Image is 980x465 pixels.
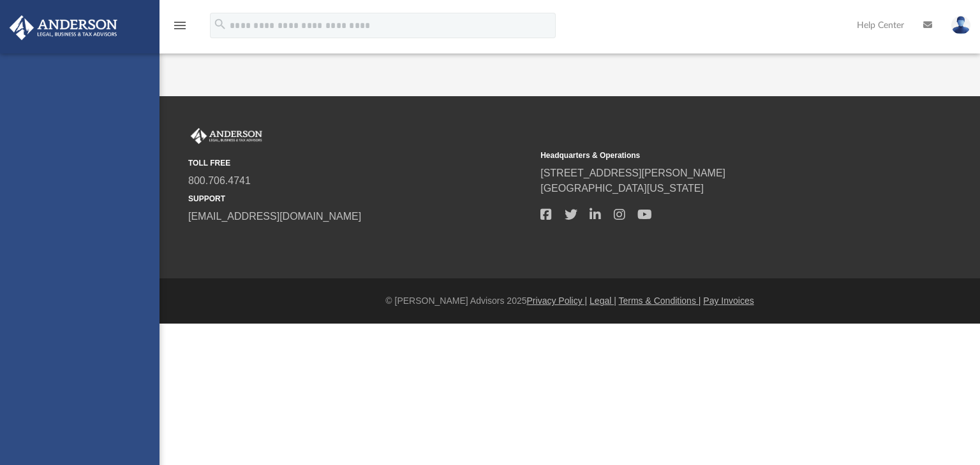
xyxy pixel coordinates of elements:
[590,296,616,306] a: Legal |
[6,15,121,40] img: Anderson Advisors Platinum Portal
[527,296,588,306] a: Privacy Policy |
[540,183,704,194] a: [GEOGRAPHIC_DATA][US_STATE]
[951,16,970,34] img: User Pic
[540,150,884,161] small: Headquarters & Operations
[188,211,361,222] a: [EMAIL_ADDRESS][DOMAIN_NAME]
[160,294,980,308] div: © [PERSON_NAME] Advisors 2025
[619,296,701,306] a: Terms & Conditions |
[188,157,531,169] small: TOLL FREE
[172,24,188,33] a: menu
[188,193,531,204] small: SUPPORT
[213,17,227,31] i: search
[188,128,265,145] img: Anderson Advisors Platinum Portal
[540,168,725,178] a: [STREET_ADDRESS][PERSON_NAME]
[188,175,251,186] a: 800.706.4741
[703,296,754,306] a: Pay Invoices
[172,18,188,33] i: menu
